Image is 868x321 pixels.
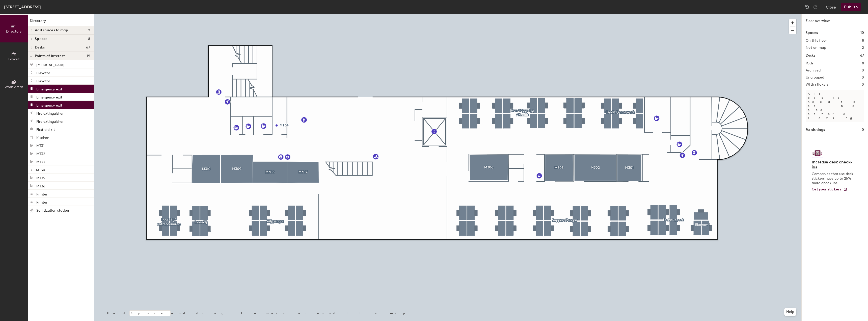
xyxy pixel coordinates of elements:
[862,76,864,80] h2: 0
[8,57,20,61] span: Layout
[36,158,45,164] p: MT33
[36,94,62,100] p: Emergency exit
[806,39,827,43] h2: On this floor
[841,3,861,11] button: Publish
[36,191,47,196] p: Printer
[36,102,62,108] p: Emergency exit
[36,118,64,124] p: Fire extinguisher
[36,61,64,67] p: [MEDICAL_DATA]
[862,83,864,87] h2: 0
[862,127,864,133] h1: 0
[805,5,810,10] img: Undo
[862,39,864,43] h2: 8
[36,110,64,116] p: Fire extinguisher
[806,53,815,58] h1: Desks
[28,18,94,26] h1: Directory
[806,90,864,122] p: All desks need to be in a pod before saving
[36,69,50,75] p: Elevator
[86,45,90,50] span: 67
[862,46,864,50] h2: 2
[36,86,62,91] p: Emergency exit
[4,4,41,10] div: [STREET_ADDRESS]
[813,5,818,10] img: Redo
[35,37,47,41] span: Spaces
[35,28,68,32] span: Add spaces to map
[36,134,49,140] p: Kitchen
[860,30,864,36] h1: 10
[806,68,821,72] h2: Archived
[812,187,841,191] span: Get your stickers
[812,187,847,192] a: Get your stickers
[87,54,90,58] span: 19
[806,46,826,50] h2: Not on map
[826,3,836,11] button: Close
[784,308,796,316] button: Help
[806,83,829,87] h2: With stickers
[806,61,813,65] h2: Pods
[35,45,45,50] span: Desks
[860,53,864,58] h1: 67
[36,207,69,213] p: Sanitization station
[36,150,45,156] p: MT32
[88,37,90,41] span: 8
[6,29,22,34] span: Directory
[36,183,45,188] p: MT36
[36,126,55,132] p: First aid kit
[88,28,90,32] span: 2
[35,54,65,58] span: Points of interest
[862,61,864,65] h2: 8
[36,175,45,180] p: MT35
[36,199,47,205] p: Printer
[812,149,823,158] img: Sticker logo
[812,172,855,185] p: Companies that use desk stickers have up to 25% more check-ins.
[5,85,23,89] span: Work Areas
[36,78,50,83] p: Elevator
[862,68,864,72] h2: 0
[36,142,44,148] p: MT31
[812,160,855,170] h4: Increase desk check-ins
[802,14,868,26] h1: Floor overview
[806,76,824,80] h2: Ungrouped
[36,166,45,172] p: MT34
[806,30,818,36] h1: Spaces
[806,127,825,133] h1: Furnishings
